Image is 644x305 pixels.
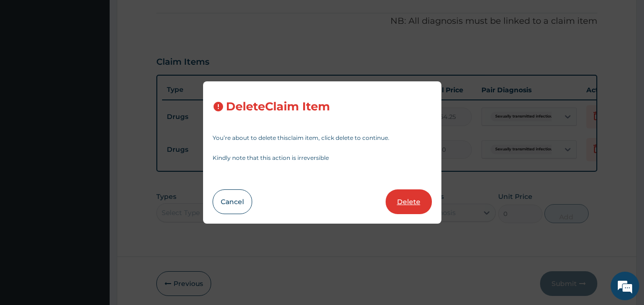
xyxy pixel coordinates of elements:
[213,135,432,141] p: You’re about to delete this claim item , click delete to continue.
[5,204,182,237] textarea: Type your message and hit 'Enter'
[226,100,330,113] h3: Delete Claim Item
[18,48,39,71] img: d_794563401_company_1708531726252_794563401
[386,189,432,214] button: Delete
[50,53,160,66] div: Chat with us now
[213,155,432,161] p: Kindly note that this action is irreversible
[213,189,252,214] button: Cancel
[55,92,132,188] span: We're online!
[156,5,179,28] div: Minimize live chat window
